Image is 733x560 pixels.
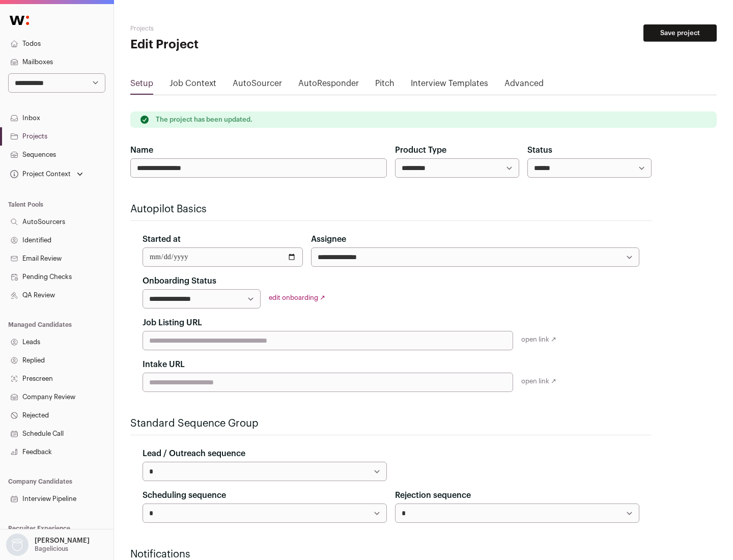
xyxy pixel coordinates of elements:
label: Scheduling sequence [143,489,226,501]
a: Interview Templates [411,77,488,94]
button: Open dropdown [4,534,92,556]
label: Rejection sequence [395,489,471,501]
button: Open dropdown [8,167,85,181]
h1: Edit Project [130,37,326,53]
label: Intake URL [143,358,185,371]
h2: Autopilot Basics [130,202,652,216]
label: Product Type [395,144,446,156]
img: Wellfound [4,10,35,31]
p: The project has been updated. [156,116,252,124]
a: Job Context [170,77,216,94]
h2: Standard Sequence Group [130,416,652,431]
img: nopic.png [6,534,29,556]
a: Advanced [504,77,544,94]
a: Setup [130,77,153,94]
p: [PERSON_NAME] [35,537,90,545]
label: Assignee [311,233,346,245]
a: edit onboarding ↗ [269,294,325,301]
label: Name [130,144,153,156]
label: Started at [143,233,181,245]
label: Lead / Outreach sequence [143,447,245,460]
h2: Projects [130,24,326,33]
a: Pitch [375,77,394,94]
label: Job Listing URL [143,317,202,329]
a: AutoResponder [298,77,359,94]
label: Onboarding Status [143,275,216,287]
button: Save project [643,24,717,42]
a: AutoSourcer [233,77,282,94]
div: Project Context [8,170,71,178]
label: Status [527,144,552,156]
p: Bagelicious [35,545,68,553]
